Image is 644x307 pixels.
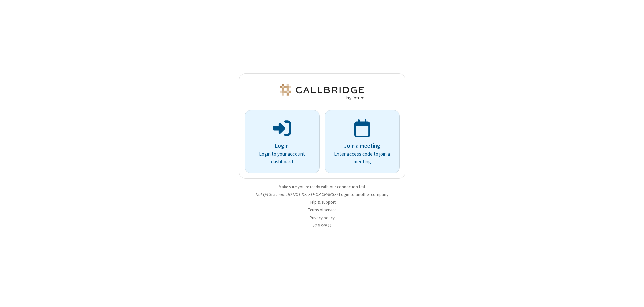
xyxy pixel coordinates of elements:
[245,110,320,173] button: LoginLogin to your account dashboard
[334,142,390,150] p: Join a meeting
[239,222,405,229] li: v2.6.349.11
[334,150,390,165] p: Enter access code to join a meeting
[309,199,336,205] a: Help & support
[278,84,366,100] img: QA Selenium DO NOT DELETE OR CHANGE
[254,150,310,165] p: Login to your account dashboard
[254,142,310,150] p: Login
[239,191,405,198] li: Not QA Selenium DO NOT DELETE OR CHANGE?
[325,110,400,173] a: Join a meetingEnter access code to join a meeting
[279,184,365,190] a: Make sure you're ready with our connection test
[308,207,336,213] a: Terms of service
[339,191,388,198] button: Login to another company
[310,215,335,221] a: Privacy policy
